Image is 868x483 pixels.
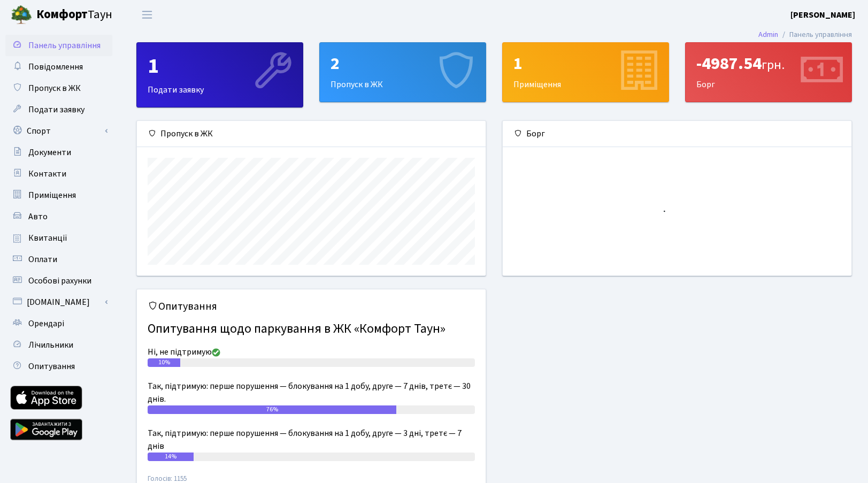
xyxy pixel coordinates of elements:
[686,43,851,102] div: Борг
[148,453,194,461] div: 14%
[28,40,101,51] span: Панель управління
[148,380,475,405] div: Так, підтримую: перше порушення — блокування на 1 добу, друге — 7 днів, третє — 30 днів.
[148,358,180,367] div: 10%
[148,53,292,79] div: 1
[28,189,76,201] span: Приміщення
[148,346,475,358] div: Ні, не підтримую
[148,300,475,313] h5: Опитування
[5,56,112,78] a: Повідомлення
[513,53,658,74] div: 1
[28,318,64,329] span: Орендарі
[5,356,112,377] a: Опитування
[696,53,841,74] div: -4987.54
[320,43,486,102] div: Пропуск в ЖК
[5,270,112,292] a: Особові рахунки
[778,29,852,41] li: Панель управління
[36,6,112,24] span: Таун
[28,211,48,223] span: Авто
[28,168,66,180] span: Контакти
[5,99,112,120] a: Подати заявку
[5,313,112,334] a: Орендарі
[28,254,57,265] span: Оплати
[502,42,669,102] a: 1Приміщення
[5,142,112,163] a: Документи
[742,24,868,46] nav: breadcrumb
[5,249,112,270] a: Оплати
[137,43,303,107] div: Подати заявку
[503,121,851,147] div: Борг
[28,61,83,73] span: Повідомлення
[790,9,855,21] b: [PERSON_NAME]
[5,227,112,249] a: Квитанції
[136,42,303,108] a: 1Подати заявку
[319,42,486,102] a: 2Пропуск в ЖК
[5,35,112,56] a: Панель управління
[758,29,778,40] a: Admin
[137,121,486,147] div: Пропуск в ЖК
[28,147,71,158] span: Документи
[790,9,855,21] a: [PERSON_NAME]
[5,120,112,142] a: Спорт
[28,339,73,351] span: Лічильники
[28,104,85,116] span: Подати заявку
[28,232,67,244] span: Квитанції
[5,206,112,227] a: Авто
[5,292,112,313] a: [DOMAIN_NAME]
[5,185,112,206] a: Приміщення
[762,56,785,74] span: грн.
[36,6,88,23] b: Комфорт
[148,405,396,414] div: 76%
[134,6,160,24] button: Переключити навігацію
[148,317,475,341] h4: Опитування щодо паркування в ЖК «Комфорт Таун»
[28,361,75,372] span: Опитування
[5,334,112,356] a: Лічильники
[5,78,112,99] a: Пропуск в ЖК
[331,53,475,74] div: 2
[28,275,91,287] span: Особові рахунки
[28,82,81,94] span: Пропуск в ЖК
[503,43,669,102] div: Приміщення
[5,163,112,185] a: Контакти
[148,427,475,453] div: Так, підтримую: перше порушення — блокування на 1 добу, друге — 3 дні, третє — 7 днів
[11,4,32,26] img: logo.png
